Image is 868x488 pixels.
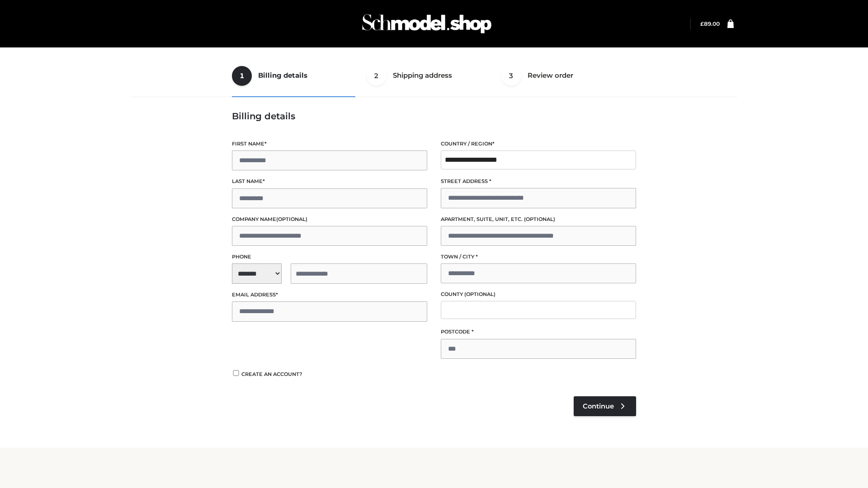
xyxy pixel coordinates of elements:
[441,253,636,261] label: Town / City
[441,328,636,336] label: Postcode
[700,20,704,27] span: £
[232,253,427,261] label: Phone
[359,6,495,42] img: Schmodel Admin 964
[441,177,636,186] label: Street address
[441,215,636,224] label: Apartment, suite, unit, etc.
[232,215,427,224] label: Company name
[700,20,720,27] bdi: 89.00
[232,111,636,122] h3: Billing details
[441,140,636,148] label: Country / Region
[524,216,555,222] span: (optional)
[232,291,427,299] label: Email address
[441,290,636,299] label: County
[583,402,614,410] span: Continue
[232,177,427,186] label: Last name
[464,291,495,297] span: (optional)
[700,20,720,27] a: £89.00
[232,370,240,376] input: Create an account?
[574,396,636,416] a: Continue
[232,140,427,148] label: First name
[241,371,302,377] span: Create an account?
[276,216,307,222] span: (optional)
